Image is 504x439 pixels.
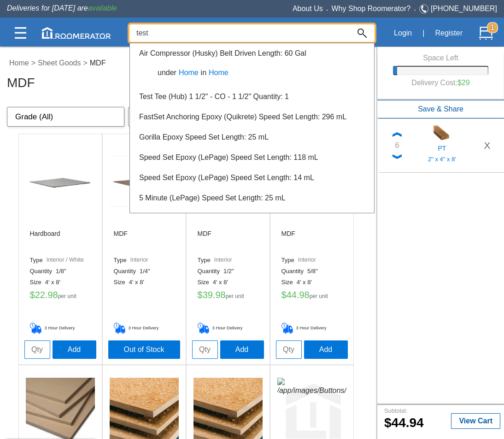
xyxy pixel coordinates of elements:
[293,5,323,12] a: About Us
[487,22,498,33] strong: 1
[129,24,350,42] input: Search...?
[357,29,367,38] img: Search_Icon.svg
[7,4,117,12] span: Deliveries for [DATE] are
[332,5,411,12] a: Why Shop Roomerator?
[139,194,286,202] a: 5 Minute (LePage) Speed Set Length: 25 mL
[176,69,201,76] a: Home
[201,69,206,76] span: in
[323,8,332,12] span: •
[153,67,176,78] label: under
[479,26,493,40] img: Cart.svg
[15,27,26,39] img: Categories.svg
[417,23,430,43] div: |
[206,69,231,76] a: Home
[139,153,318,161] a: Speed Set Epoxy (LePage) Speed Set Length: 118 mL
[410,8,419,12] span: •
[389,23,417,43] button: Login
[42,27,111,39] img: roomerator-logo.svg
[431,5,497,12] a: [PHONE_NUMBER]
[139,174,314,181] a: Speed Set Epoxy (LePage) Speed Set Length: 14 mL
[139,113,346,121] a: FastSet Anchoring Epoxy (Quikrete) Speed Set Length: 296 mL
[88,4,117,12] span: available
[139,93,289,100] a: Test Tee (Hub) 1 1/2" - CO - 1 1/2" Quantity: 1
[430,23,468,43] button: Register
[419,3,431,15] img: Telephone.svg
[139,49,306,57] a: Air Compressor (Husky) Belt Driven Length: 60 Gal
[139,133,269,141] a: Gorilla Epoxy Speed Set Length: 25 mL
